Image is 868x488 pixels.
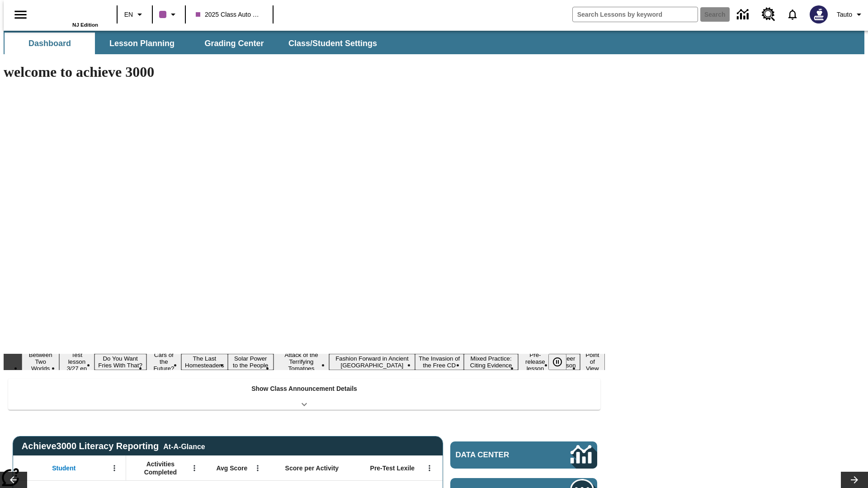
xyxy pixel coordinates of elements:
button: Slide 8 Fashion Forward in Ancient Rome [329,354,415,370]
button: Slide 9 The Invasion of the Free CD [415,354,464,370]
span: NJ Edition [72,22,98,28]
button: Pause [548,354,566,370]
button: Open Menu [108,461,121,475]
button: Slide 13 Point of View [580,350,605,373]
button: Open Menu [188,461,201,475]
span: Avg Score [216,464,247,472]
input: search field [573,7,698,22]
div: Home [39,3,98,28]
a: Resource Center, Will open in new tab [756,2,781,27]
p: Show Class Announcement Details [251,384,357,394]
button: Slide 5 The Last Homesteaders [181,354,228,370]
div: Pause [548,354,576,370]
button: Open side menu [7,1,34,28]
button: Slide 11 Pre-release lesson [518,350,552,373]
button: Class color is purple. Change class color [156,6,182,23]
a: Data Center [450,441,597,469]
button: Slide 10 Mixed Practice: Citing Evidence [464,354,518,370]
div: At-A-Glance [163,441,205,451]
div: Show Class Announcement Details [8,379,600,410]
button: Slide 2 Test lesson 3/27 en [59,350,94,373]
div: SubNavbar [4,33,385,54]
span: Score per Activity [285,464,339,472]
button: Open Menu [423,461,436,475]
span: Achieve3000 Literacy Reporting [22,441,205,451]
span: Tauto [837,10,852,19]
button: Profile/Settings [833,6,868,23]
span: Data Center [456,450,540,460]
h1: welcome to achieve 3000 [4,64,605,80]
span: Student [52,464,75,472]
button: Lesson carousel, Next [841,472,868,488]
a: Data Center [731,2,756,27]
button: Slide 4 Cars of the Future? [146,350,181,373]
img: Avatar [810,5,828,23]
button: Slide 1 Between Two Worlds [22,350,59,373]
a: Notifications [781,3,804,26]
span: EN [124,10,133,19]
div: SubNavbar [4,31,864,54]
button: Slide 7 Attack of the Terrifying Tomatoes [274,350,330,373]
button: Dashboard [5,33,95,54]
button: Language: EN, Select a language [120,6,149,23]
button: Select a new avatar [804,3,833,26]
button: Slide 6 Solar Power to the People [228,354,274,370]
button: Open Menu [251,461,264,475]
span: Activities Completed [131,460,190,476]
button: Lesson Planning [97,33,187,54]
button: Class/Student Settings [281,33,384,54]
a: Home [39,4,98,22]
button: Slide 3 Do You Want Fries With That? [94,354,146,370]
span: 2025 Class Auto Grade 13 [196,10,263,19]
span: Pre-Test Lexile [370,464,415,472]
button: Grading Center [189,33,279,54]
